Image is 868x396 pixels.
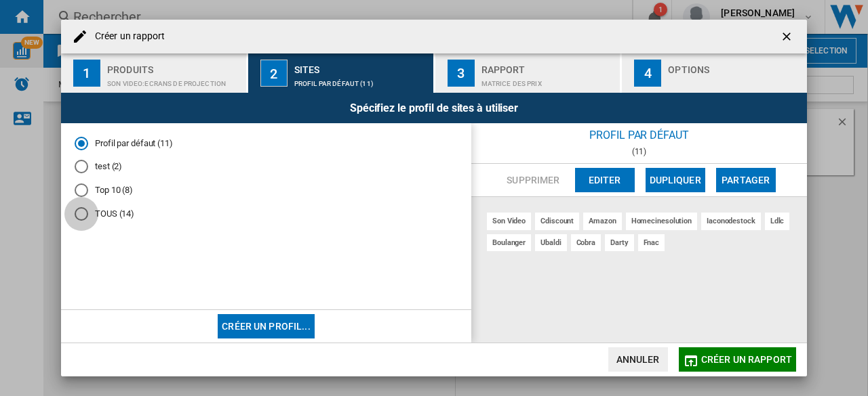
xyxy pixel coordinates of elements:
h4: Créer un rapport [88,30,165,43]
button: Dupliquer [646,168,705,192]
button: 1 Produits SON VIDEO:Ecrans de projection [61,53,248,93]
span: Créer un rapport [701,354,792,365]
div: Sites [294,59,428,73]
div: ubaldi [535,234,566,251]
button: Créer un rapport [679,347,796,372]
div: Profil par défaut [471,123,807,147]
div: amazon [583,213,621,229]
div: cobra [571,234,601,251]
button: 4 Options [622,53,807,93]
div: fnac [638,234,665,251]
div: Spécifiez le profil de sites à utiliser [61,93,807,123]
md-radio-button: Profil par défaut (11) [75,137,458,150]
button: getI18NText('BUTTONS.CLOSE_DIALOG') [774,23,802,50]
md-radio-button: Top 10 (8) [75,184,458,197]
div: Options [668,59,802,73]
div: Rapport [481,59,615,73]
md-radio-button: test (2) [75,160,458,173]
div: 1 [73,60,100,87]
div: ldlc [765,213,790,229]
div: Profil par défaut (11) [294,73,428,87]
div: 4 [634,60,661,87]
div: homecinesolution [626,213,697,229]
ng-md-icon: getI18NText('BUTTONS.CLOSE_DIALOG') [780,30,796,46]
div: son video [487,213,531,229]
div: Produits [107,59,241,73]
md-dialog: Créer un ... [61,20,807,376]
button: 2 Sites Profil par défaut (11) [248,53,435,93]
div: Matrice des prix [481,73,615,87]
div: iaconodestock [701,213,761,229]
div: (11) [471,147,807,156]
button: Partager [716,168,776,192]
md-radio-button: TOUS (14) [75,207,458,220]
button: Annuler [608,347,668,372]
div: boulanger [487,234,531,251]
div: darty [605,234,634,251]
button: Supprimer [502,168,564,192]
div: 2 [260,60,288,87]
button: Editer [575,168,635,192]
button: Créer un profil... [218,314,315,338]
div: cdiscount [535,213,579,229]
div: SON VIDEO:Ecrans de projection [107,73,241,87]
div: 3 [448,60,475,87]
button: 3 Rapport Matrice des prix [435,53,622,93]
